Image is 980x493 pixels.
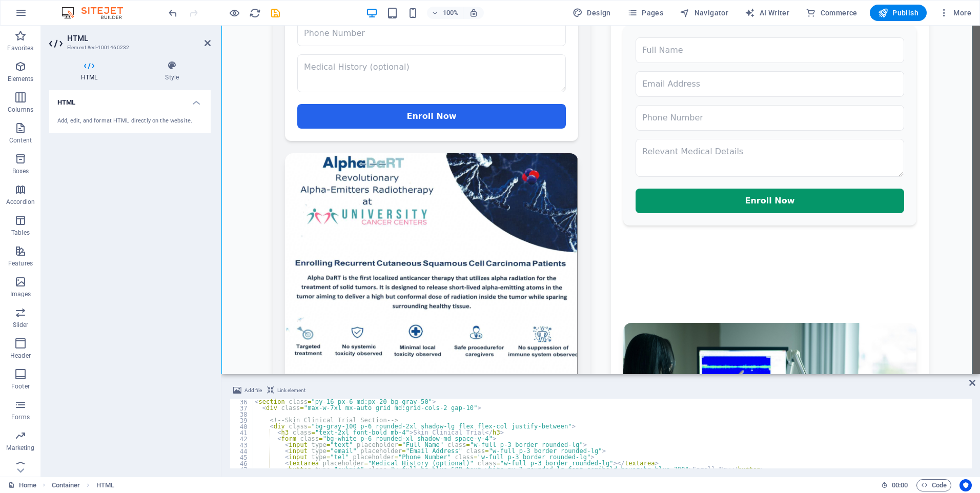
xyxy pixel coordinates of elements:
i: Reload page [249,7,261,19]
span: Pages [627,8,663,18]
p: Content [9,136,32,145]
span: Code [921,479,947,491]
i: Undo: Change HTML (Ctrl+Z) [167,7,179,19]
div: 42 [230,436,254,442]
button: undo [167,7,179,19]
i: On resize automatically adjust zoom level to fit chosen device. [469,8,478,17]
a: Click to cancel selection. Double-click to open Pages [8,479,36,491]
div: Add, edit, and format HTML directly on the website. [57,117,202,126]
i: Save (Ctrl+S) [270,7,281,19]
h3: Element #ed-1001460232 [67,43,190,52]
h2: HTML [67,34,211,43]
div: 38 [230,411,254,417]
span: 00 00 [892,479,908,491]
button: Pages [623,5,667,21]
span: Commerce [806,8,857,18]
div: 41 [230,429,254,436]
span: More [939,8,971,18]
p: Slider [13,321,29,329]
span: AI Writer [745,8,789,18]
button: AI Writer [741,5,793,21]
p: Elements [8,75,34,83]
h4: HTML [49,90,211,109]
p: Header [10,352,31,360]
div: 43 [230,442,254,448]
input: Phone Number [414,79,683,105]
span: Link element [277,384,305,397]
div: 47 [230,466,254,473]
span: Click to select. Double-click to edit [52,479,80,491]
div: Design (Ctrl+Alt+Y) [568,5,615,21]
input: Full Name [414,12,683,37]
button: Code [916,479,951,491]
nav: breadcrumb [52,479,114,491]
button: Usercentrics [959,479,972,491]
h4: HTML [49,60,133,82]
span: Design [573,8,611,18]
p: Boxes [12,167,29,175]
button: Click here to leave preview mode and continue editing [228,7,240,19]
h6: Session time [881,479,908,491]
span: Click to select. Double-click to edit [96,479,114,491]
p: Tables [11,229,30,237]
span: : [899,481,901,489]
div: 46 [230,460,254,466]
div: 37 [230,405,254,411]
button: 100% [427,7,463,19]
div: 45 [230,454,254,460]
button: reload [249,7,261,19]
button: Add file [232,384,263,397]
button: More [935,5,975,21]
p: Forms [11,413,30,421]
button: Link element [266,384,307,397]
span: Navigator [680,8,728,18]
p: Marketing [6,444,34,452]
button: Commerce [802,5,862,21]
p: Footer [11,382,30,391]
p: Favorites [7,44,33,52]
span: Publish [878,8,918,18]
span: Add file [244,384,262,397]
div: 44 [230,448,254,454]
p: Features [8,259,33,268]
button: save [269,7,281,19]
p: Images [10,290,31,298]
button: Design [568,5,615,21]
p: Columns [8,106,33,114]
div: 39 [230,417,254,423]
h6: 100% [442,7,459,19]
button: Navigator [676,5,732,21]
p: Accordion [6,198,35,206]
input: Email Address [414,46,683,71]
div: 40 [230,423,254,429]
div: 36 [230,399,254,405]
button: Publish [870,5,927,21]
h4: Style [133,60,211,82]
img: Editor Logo [59,7,136,19]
